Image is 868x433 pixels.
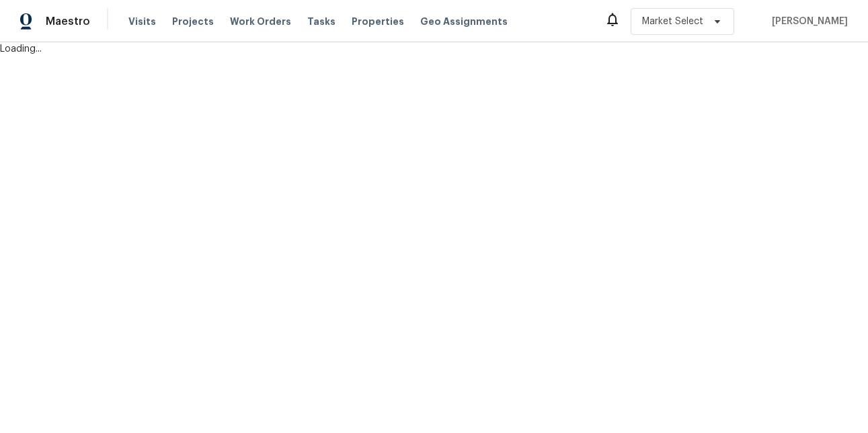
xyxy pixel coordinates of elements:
[230,15,291,28] span: Work Orders
[128,15,156,28] span: Visits
[172,15,214,28] span: Projects
[766,15,848,28] span: [PERSON_NAME]
[420,15,508,28] span: Geo Assignments
[642,15,703,28] span: Market Select
[46,15,90,28] span: Maestro
[307,17,336,26] span: Tasks
[352,15,404,28] span: Properties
